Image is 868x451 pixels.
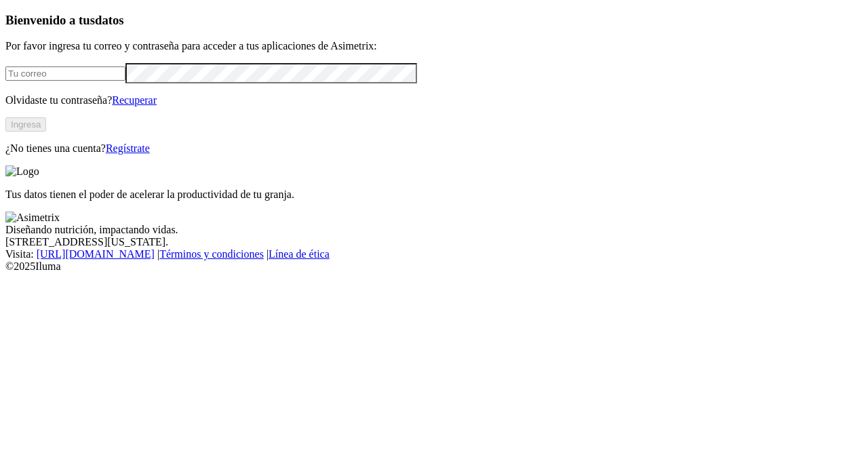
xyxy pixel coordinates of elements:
[5,117,46,132] button: Ingresa
[5,94,863,106] p: Olvidaste tu contraseña?
[5,66,125,81] input: Tu correo
[37,248,155,260] a: [URL][DOMAIN_NAME]
[5,212,60,224] img: Asimetrix
[112,94,157,106] a: Recuperar
[5,40,863,52] p: Por favor ingresa tu correo y contraseña para acceder a tus aplicaciones de Asimetrix:
[95,13,124,27] span: datos
[106,142,150,154] a: Regístrate
[5,13,863,28] h3: Bienvenido a tus
[5,142,863,155] p: ¿No tienes una cuenta?
[269,248,330,260] a: Línea de ética
[159,248,264,260] a: Términos y condiciones
[5,248,863,260] div: Visita : | |
[5,260,863,273] div: © 2025 Iluma
[5,189,863,201] p: Tus datos tienen el poder de acelerar la productividad de tu granja.
[5,224,863,236] div: Diseñando nutrición, impactando vidas.
[5,236,863,248] div: [STREET_ADDRESS][US_STATE].
[5,165,39,178] img: Logo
